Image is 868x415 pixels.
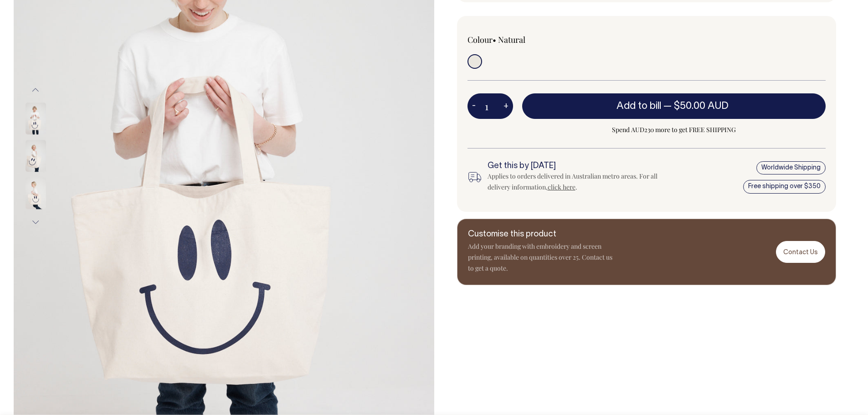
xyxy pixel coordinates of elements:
[499,97,513,115] button: +
[548,183,575,191] a: click here
[488,171,663,193] div: Applies to orders delivered in Australian metro areas. For all delivery information, .
[522,124,826,135] span: Spend AUD230 more to get FREE SHIPPING
[776,241,825,262] a: Contact Us
[468,241,614,274] p: Add your branding with embroidery and screen printing, available on quantities over 25. Contact u...
[26,103,46,135] img: Smile Market Bag
[488,162,663,171] h6: Get this by [DATE]
[467,97,480,115] button: -
[522,93,826,119] button: Add to bill —$50.00 AUD
[493,34,496,45] span: •
[467,34,611,45] div: Colour
[616,102,661,111] span: Add to bill
[468,230,614,239] h6: Customise this product
[674,102,729,111] span: $50.00 AUD
[26,178,46,210] img: Smile Market Bag
[498,34,525,45] label: Natural
[26,140,46,172] img: Smile Market Bag
[29,212,42,233] button: Next
[29,80,42,100] button: Previous
[663,102,731,111] span: —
